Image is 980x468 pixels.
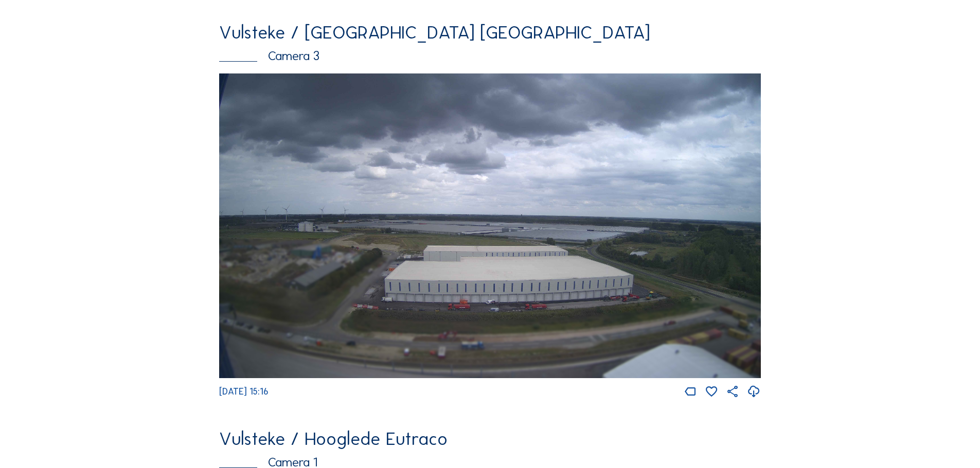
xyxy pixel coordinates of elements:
div: Vulsteke / Hooglede Eutraco [219,429,761,448]
span: [DATE] 15:16 [219,386,269,397]
img: Image [219,73,761,378]
div: Vulsteke / [GEOGRAPHIC_DATA] [GEOGRAPHIC_DATA] [219,23,761,42]
div: Camera 3 [219,50,761,63]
